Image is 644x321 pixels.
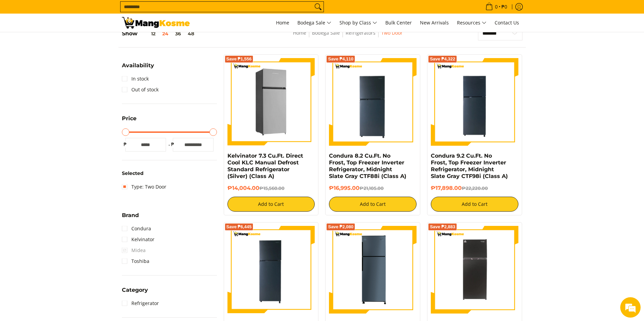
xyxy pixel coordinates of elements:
span: Category [122,287,148,293]
summary: Open [122,116,136,126]
img: Kelvinator 7.3 Cu.Ft. Direct Cool KLC Manual Defrost Standard Refrigerator (Silver) (Class A) - 0 [227,58,315,146]
span: ₱ [122,141,129,148]
summary: Open [122,63,154,73]
a: Condura 8.2 Cu.Ft. No Frost, Top Freezer Inverter Refrigerator, Midnight Slate Gray CTF88i (Class A) [329,153,406,179]
span: ₱ [169,141,176,148]
span: New Arrivals [420,19,449,26]
span: • [483,3,509,11]
h6: ₱17,898.00 [431,185,518,192]
a: Type: Two Door [122,181,166,192]
button: Search [313,2,324,12]
a: Bodega Sale [294,14,335,32]
button: 12 [137,31,159,36]
span: Save ₱1,556 [226,57,252,61]
a: Refrigerator [122,298,159,309]
span: Availability [122,63,154,68]
span: Price [122,116,136,121]
h6: ₱14,004.00 [227,185,315,192]
span: Save ₱4,322 [430,57,455,61]
span: Bulk Center [385,19,412,26]
summary: Open [122,213,139,223]
button: 48 [184,31,198,36]
span: 0 [494,4,499,9]
del: ₱21,105.00 [360,185,384,191]
nav: Main Menu [197,14,522,32]
a: New Arrivals [417,14,452,32]
summary: Open [122,287,148,298]
span: ₱0 [500,4,508,9]
button: 24 [159,31,172,36]
span: Shop by Class [339,19,377,27]
div: Chat with us now [35,38,114,47]
span: We're online! [39,86,94,154]
span: Bodega Sale [297,19,331,27]
a: Out of stock [122,84,159,95]
a: Home [293,30,306,36]
div: Minimize live chat window [111,3,128,20]
span: Save ₱6,445 [226,225,252,229]
a: Bodega Sale [312,30,340,36]
img: Condura 8.2 Cu.Ft. No Frost, Top Freezer Inverter Refrigerator, Midnight Slate Gray CTF88i (Class A) [329,58,417,146]
h5: Show [122,30,198,37]
a: Home [273,14,293,32]
img: Bodega Sale Refrigerator l Mang Kosme: Home Appliances Warehouse Sale Two Door [122,17,190,29]
span: Home [276,19,289,26]
button: Add to Cart [431,197,518,212]
nav: Breadcrumbs [246,29,449,44]
a: Contact Us [491,14,522,32]
button: 36 [172,31,184,36]
span: Brand [122,213,139,218]
span: Two Door [381,29,403,37]
a: Resources [454,14,490,32]
img: Condura 10.1 Cu.Ft. No Frost, Top Freezer Inverter Refrigerator, Midnight Slate Gray CTF107i (Cla... [227,226,315,314]
span: Resources [457,19,486,27]
textarea: Type your message and hit 'Enter' [3,185,129,209]
del: ₱22,220.00 [462,185,488,191]
span: Save ₱4,110 [328,57,353,61]
a: Refrigerators [346,30,375,36]
del: ₱15,560.00 [259,185,284,191]
span: Save ₱2,080 [328,225,353,229]
a: Bulk Center [382,14,415,32]
a: Kelvinator [122,234,154,245]
img: condura-direct-cool-7.5-cubic-feet-2-door-manual-defrost-inverter-ref-iron-gray-full-view-mang-kosme [329,226,417,314]
h6: Selected [122,171,217,177]
img: Condura 6.4 Cu. Ft. No Frost Inverter Refrigerator, Dark Inox, CNF198i (Class A) [431,226,518,314]
button: Add to Cart [329,197,417,212]
a: Shop by Class [336,14,381,32]
span: Save ₱2,883 [430,225,455,229]
h6: ₱16,995.00 [329,185,417,192]
button: Add to Cart [227,197,315,212]
a: Toshiba [122,256,149,267]
img: Condura 9.2 Cu.Ft. No Frost, Top Freezer Inverter Refrigerator, Midnight Slate Gray CTF98i (Class A) [431,58,518,146]
a: In stock [122,73,149,84]
a: Kelvinator 7.3 Cu.Ft. Direct Cool KLC Manual Defrost Standard Refrigerator (Silver) (Class A) [227,153,303,179]
a: Condura 9.2 Cu.Ft. No Frost, Top Freezer Inverter Refrigerator, Midnight Slate Gray CTF98i (Class A) [431,153,508,179]
span: Midea [122,245,146,256]
span: Contact Us [495,19,519,26]
a: Condura [122,223,151,234]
